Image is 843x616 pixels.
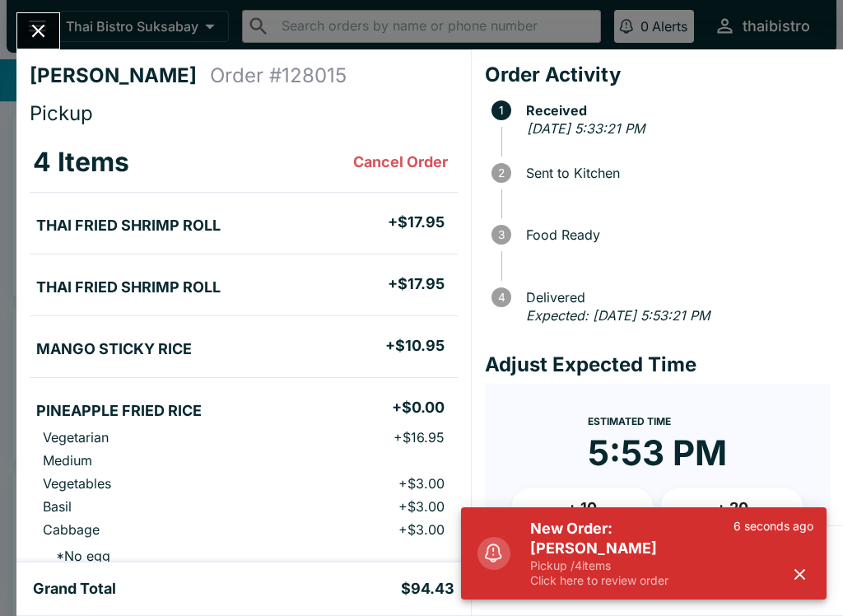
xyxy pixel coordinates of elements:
span: Pickup [30,101,93,125]
h5: THAI FRIED SHRIMP ROLL [36,278,221,297]
button: + 10 [511,488,654,529]
p: + $3.00 [398,521,445,538]
span: Food Ready [518,227,830,242]
h5: + $10.95 [385,336,445,356]
span: Sent to Kitchen [518,166,830,180]
h5: + $0.00 [392,398,445,418]
span: Estimated Time [588,415,671,427]
p: + $16.95 [394,429,445,446]
span: Received [518,103,830,118]
span: Delivered [518,290,830,305]
p: Basil [43,498,72,515]
p: + $3.00 [398,475,445,492]
em: Expected: [DATE] 5:53:21 PM [526,307,710,324]
p: Medium [43,452,92,469]
h5: PINEAPPLE FRIED RICE [36,401,202,421]
text: 1 [499,104,504,117]
p: 6 seconds ago [734,519,813,534]
h4: Order Activity [485,63,830,87]
h5: Grand Total [33,579,116,599]
text: 4 [497,291,505,304]
h5: MANGO STICKY RICE [36,339,192,359]
time: 5:53 PM [588,432,727,474]
h3: 4 Items [33,146,129,179]
h4: Order # 128015 [210,63,347,88]
p: + $3.00 [398,498,445,515]
h5: + $17.95 [388,274,445,294]
table: orders table [30,133,458,584]
button: Cancel Order [347,146,454,179]
text: 2 [498,166,505,180]
text: 3 [498,228,505,241]
p: Vegetables [43,475,111,492]
p: * No egg [43,548,110,564]
h4: [PERSON_NAME] [30,63,210,88]
p: Click here to review order [530,573,734,588]
h5: New Order: [PERSON_NAME] [530,519,734,558]
button: Close [17,13,59,49]
h5: + $17.95 [388,212,445,232]
p: Pickup / 4 items [530,558,734,573]
h4: Adjust Expected Time [485,352,830,377]
h5: $94.43 [401,579,454,599]
p: Cabbage [43,521,100,538]
h5: THAI FRIED SHRIMP ROLL [36,216,221,236]
p: Vegetarian [43,429,109,446]
em: [DATE] 5:33:21 PM [527,120,645,137]
button: + 20 [660,488,803,529]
